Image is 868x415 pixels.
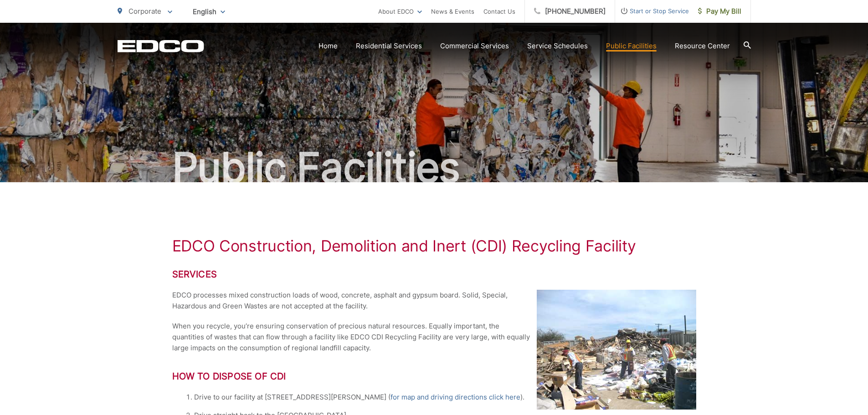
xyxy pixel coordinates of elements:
a: Service Schedules [527,41,588,51]
h2: How to Dispose of CDI [172,371,696,382]
span: English [186,4,232,20]
a: Commercial Services [440,41,509,51]
h1: EDCO Construction, Demolition and Inert (CDI) Recycling Facility [172,237,696,255]
a: Home [318,41,338,51]
span: Pay My Bill [698,6,741,17]
img: 5177.jpg [537,290,696,410]
a: Residential Services [356,41,422,51]
a: for map and driving directions click here [390,392,520,403]
li: Drive to our facility at [STREET_ADDRESS][PERSON_NAME] ( ). [172,392,696,403]
p: When you recycle, you’re ensuring conservation of precious natural resources. Equally important, ... [172,321,696,354]
h2: Services [172,269,696,280]
a: Contact Us [483,6,515,17]
a: About EDCO [378,6,422,17]
span: Corporate [128,7,161,15]
a: EDCD logo. Return to the homepage. [118,40,204,52]
a: News & Events [431,6,474,17]
h2: Public Facilities [118,145,751,190]
p: EDCO processes mixed construction loads of wood, concrete, asphalt and gypsum board. Solid, Speci... [172,290,696,312]
a: Public Facilities [606,41,657,51]
a: Resource Center [675,41,730,51]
